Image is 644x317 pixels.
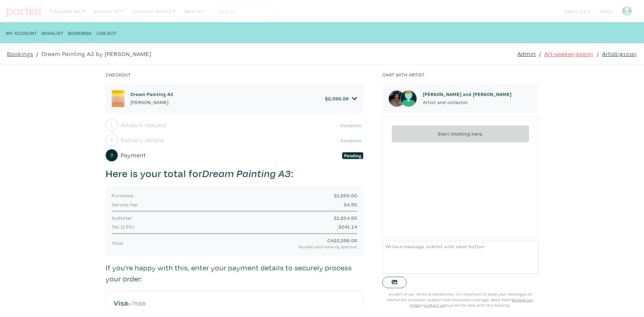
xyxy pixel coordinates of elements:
[112,90,124,107] img: phpThumb.php
[325,96,349,101] h6: $
[42,49,151,58] a: Dream Painting A3 by [PERSON_NAME]
[337,237,357,244] span: 2,096.09
[327,237,357,244] span: CA$
[424,303,444,308] a: contact us
[597,4,616,18] a: Inbox
[112,192,133,199] span: Purchase
[121,151,146,160] span: Payment
[91,4,126,18] a: Browse All
[423,91,512,97] h6: [PERSON_NAME] and [PERSON_NAME]
[338,122,363,129] span: Complete
[36,49,39,58] span: /
[106,71,131,78] small: Checkout
[97,28,116,37] a: Log Out
[197,244,357,250] small: Payable upon booking approval
[42,28,63,37] a: Wishlist
[518,49,536,58] a: Admin
[129,4,178,18] a: Discover Artists
[112,201,138,208] span: Service fee
[68,30,92,36] small: Bookings
[344,201,357,208] span: $4.95
[328,95,349,102] span: 2,096.09
[121,136,164,145] span: Delivery details
[128,300,146,307] small: x7598
[112,215,132,221] span: Subtotal
[539,49,541,58] span: /
[6,28,37,37] a: My Account
[561,4,594,18] a: About Us
[597,49,599,58] span: /
[130,91,173,97] h6: Dream Painting A3
[342,152,363,159] span: Pending
[338,223,357,230] span: $
[338,137,363,144] span: Complete
[325,96,357,102] a: $2,096.09
[602,49,637,58] a: Artist(#1036)
[110,122,113,127] small: 1
[7,49,33,58] a: Bookings
[218,7,268,15] input: Search
[202,167,291,179] em: Dream Painting A3
[622,6,632,16] img: avatar.png
[574,51,594,57] small: (#6609)
[106,167,363,180] h3: Here is your total for :
[388,90,405,107] img: phpThumb.php
[334,215,357,221] span: $
[121,120,167,129] span: Artwork request
[110,138,113,142] small: 2
[112,223,135,230] span: Tax (13%)
[97,30,116,36] small: Log Out
[423,99,512,106] p: Artist and collector
[181,4,207,18] a: Rent Art
[400,90,417,107] img: avatar.png
[337,215,357,221] span: 1,854.95
[106,262,363,285] p: If you’re happy with this, enter your payment details to securely process your order:
[341,223,357,230] span: 241.14
[47,4,88,18] a: Featured Art
[130,91,173,106] a: Dream Painting A3 [PERSON_NAME]
[392,125,529,143] div: Start chatting here.
[6,30,37,36] small: My Account
[110,153,113,157] small: 3
[42,30,63,36] small: Wishlist
[112,240,123,246] span: Total
[410,297,533,308] a: Browse our FAQs
[618,51,637,57] small: (#1036)
[68,28,92,37] a: Bookings
[114,299,356,308] h5: Visa
[387,292,533,308] small: As part of our Terms & Conditions, it's important to keep your messages on Partial for customer s...
[382,71,425,78] small: Chat with artist
[334,192,357,199] span: $1,850.00
[544,49,594,58] a: Art-seeker(#6609)
[130,99,173,106] p: [PERSON_NAME]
